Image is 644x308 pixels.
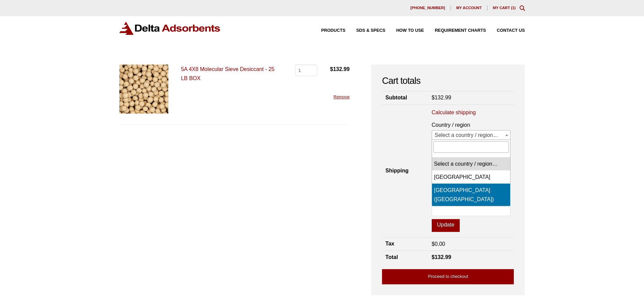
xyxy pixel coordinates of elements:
[310,28,345,33] a: Products
[382,269,514,284] a: Proceed to checkout
[295,65,317,76] input: Product quantity
[181,66,275,81] a: 5A 4X8 Molecular Sieve Desiccant - 25 LB BOX
[451,5,487,11] a: My account
[382,91,428,104] th: Subtotal
[321,28,345,33] span: Products
[432,95,451,100] bdi: 132.99
[382,75,514,87] h2: Cart totals
[330,66,333,72] span: $
[424,28,486,33] a: Requirement Charts
[396,28,424,33] span: How to Use
[333,94,350,99] a: Remove this item
[432,157,510,170] li: Select a country / region…
[432,254,451,260] bdi: 132.99
[382,237,428,251] th: Tax
[432,120,511,129] label: Country / region
[405,5,451,11] a: [PHONE_NUMBER]
[432,109,476,116] a: Calculate shipping
[497,28,525,33] span: Contact Us
[456,6,482,10] span: My account
[432,130,511,140] span: Select a country / region…
[432,241,435,247] span: $
[432,131,510,140] span: Select a country / region…
[432,184,510,206] li: [GEOGRAPHIC_DATA] ([GEOGRAPHIC_DATA])
[520,5,525,11] div: Toggle Modal Content
[435,28,486,33] span: Requirement Charts
[512,6,514,10] span: 1
[119,22,221,35] img: Delta Adsorbents
[345,28,385,33] a: SDS & SPECS
[356,28,385,33] span: SDS & SPECS
[432,95,435,100] span: $
[493,6,516,10] a: My Cart (1)
[382,104,428,237] th: Shipping
[432,170,510,184] li: [GEOGRAPHIC_DATA]
[432,219,460,232] button: Update
[385,28,424,33] a: How to Use
[486,28,525,33] a: Contact Us
[382,251,428,264] th: Total
[330,66,350,72] bdi: 132.99
[119,65,168,114] img: 5A 4X8 Molecular Sieve Desiccant - 25 LB BOX
[432,254,435,260] span: $
[410,6,445,10] span: [PHONE_NUMBER]
[432,241,445,247] bdi: 0.00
